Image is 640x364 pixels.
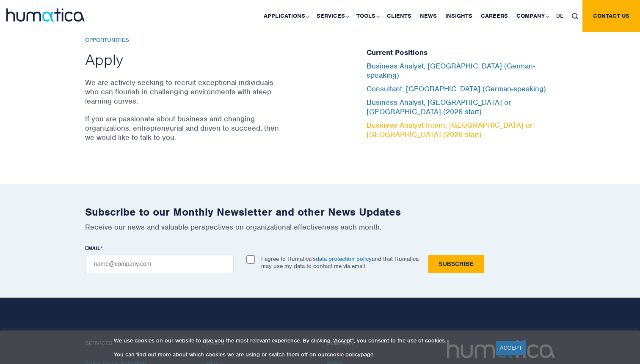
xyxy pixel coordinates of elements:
[85,78,282,106] p: We are actively seeking to recruit exceptional individuals who can flourish in challenging enviro...
[572,13,578,19] img: search_icon
[367,48,555,57] h5: Current Positions
[246,255,255,264] input: I agree to Humatica'sdata protection policyand that Humatica may use my data to contact me via em...
[428,255,484,273] input: Subscribe
[85,205,555,219] h2: Subscribe to our Monthly Newsletter and other News Updates
[261,255,419,270] p: I agree to Humatica's and that Humatica may use my data to contact me via email.
[367,98,511,116] a: Business Analyst, [GEOGRAPHIC_DATA] or [GEOGRAPHIC_DATA] (2026 start)
[85,245,100,252] span: EMAIL
[85,50,282,69] h2: Apply
[327,351,361,358] a: cookie policy
[85,37,282,44] h6: Opportunities
[316,255,372,263] a: data protection policy
[367,61,535,80] a: Business Analyst, [GEOGRAPHIC_DATA] (German-speaking)
[85,114,282,142] p: If you are passionate about business and changing organizations, entrepreneurial and driven to su...
[367,120,532,139] a: Business Analyst Intern, [GEOGRAPHIC_DATA] or [GEOGRAPHIC_DATA] (2026 start)
[556,12,563,19] span: DE
[114,351,485,358] p: You can find out more about which cookies we are using or switch them off on our page.
[367,84,546,93] a: Consultant, [GEOGRAPHIC_DATA] (German-speaking)
[85,222,555,232] p: Receive our news and valuable perspectives on organizational effectiveness each month.
[6,8,85,22] img: logo
[85,255,234,273] input: name@company.com
[114,337,485,344] p: We use cookies on our website to give you the most relevant experience. By clicking “Accept”, you...
[496,341,527,355] a: ACCEPT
